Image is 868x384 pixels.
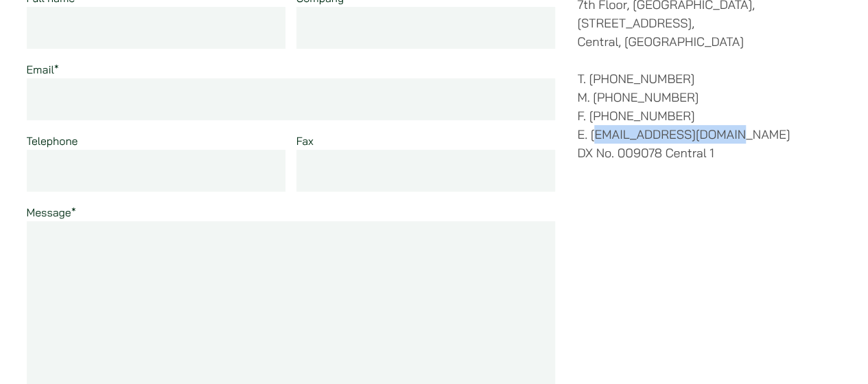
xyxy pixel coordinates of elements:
[577,69,841,162] p: T. [PHONE_NUMBER] M. [PHONE_NUMBER] F. [PHONE_NUMBER] E. [EMAIL_ADDRESS][DOMAIN_NAME] DX No. 0090...
[27,205,76,219] label: Message
[27,63,59,76] label: Email
[296,134,314,148] label: Fax
[27,134,78,148] label: Telephone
